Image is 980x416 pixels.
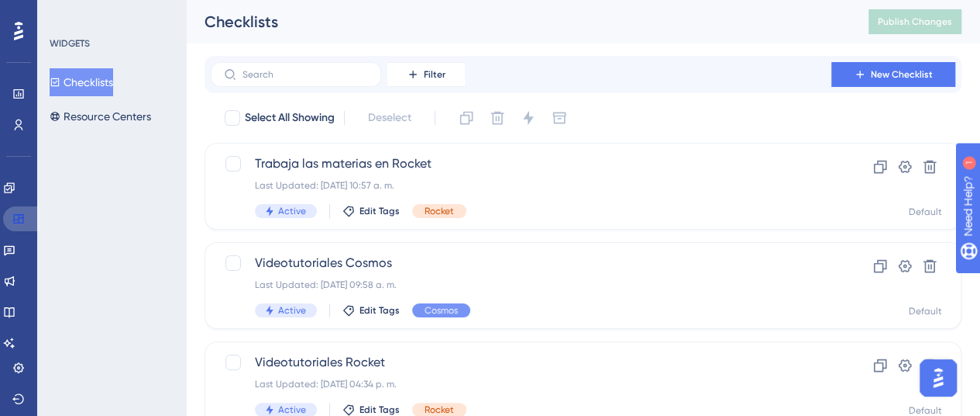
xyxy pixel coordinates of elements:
div: WIDGETS [50,37,90,50]
button: Checklists [50,68,113,96]
div: Default [909,305,942,317]
button: Resource Centers [50,102,151,130]
span: New Checklist [871,68,933,81]
div: Last Updated: [DATE] 09:58 a. m. [255,279,787,291]
span: Select All Showing [245,109,335,127]
span: Need Help? [36,4,97,23]
div: Default [909,206,942,218]
span: Trabaja las materias en Rocket [255,154,787,173]
span: Deselect [368,109,411,127]
span: Filter [424,68,445,81]
button: Edit Tags [342,205,400,217]
div: Last Updated: [DATE] 10:57 a. m. [255,179,787,192]
iframe: UserGuiding AI Assistant Launcher [915,355,961,401]
span: Edit Tags [359,404,400,416]
div: Checklists [205,11,830,33]
span: Publish Changes [878,16,952,28]
button: Edit Tags [342,404,400,416]
span: Active [278,304,306,317]
button: Edit Tags [342,304,400,317]
span: Active [278,404,306,416]
button: Publish Changes [868,9,961,34]
input: Search [242,69,368,80]
span: Edit Tags [359,304,400,317]
span: Rocket [425,205,454,217]
span: Active [278,205,306,217]
span: Cosmos [425,304,458,317]
div: Last Updated: [DATE] 04:34 p. m. [255,378,787,390]
span: Rocket [425,404,454,416]
span: Videotutoriales Rocket [255,353,787,372]
div: 1 [108,8,112,20]
button: New Checklist [831,62,955,87]
button: Deselect [354,104,425,132]
span: Videotutoriales Cosmos [255,254,787,272]
button: Filter [387,62,465,87]
span: Edit Tags [359,205,400,217]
